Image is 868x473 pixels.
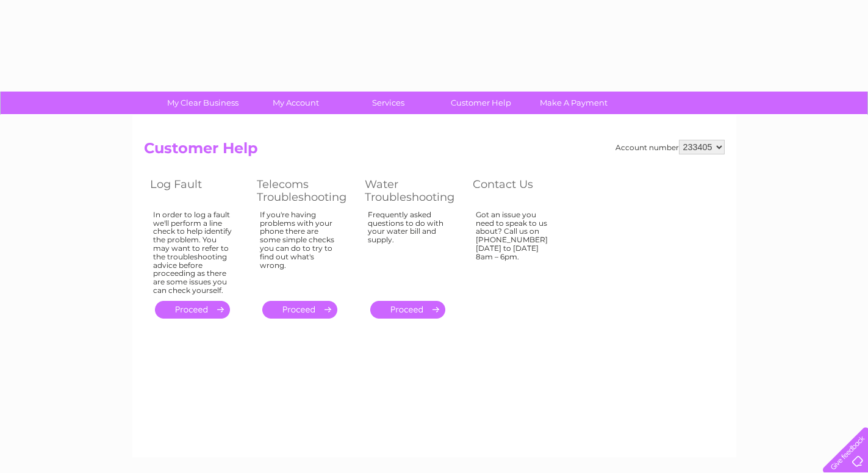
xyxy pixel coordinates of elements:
[152,92,253,114] a: My Clear Business
[144,140,725,163] h2: Customer Help
[359,175,467,207] th: Water Troubleshooting
[467,175,573,207] th: Contact Us
[615,140,725,154] div: Account number
[251,175,359,207] th: Telecoms Troubleshooting
[260,211,340,290] div: If you're having problems with your phone there are some simple checks you can do to try to find ...
[431,92,531,114] a: Customer Help
[155,301,230,319] a: .
[338,92,439,114] a: Services
[370,301,445,319] a: .
[245,92,346,114] a: My Account
[144,175,251,207] th: Log Fault
[476,211,555,290] div: Got an issue you need to speak to us about? Call us on [PHONE_NUMBER] [DATE] to [DATE] 8am – 6pm.
[262,301,337,319] a: .
[153,211,232,295] div: In order to log a fault we'll perform a line check to help identify the problem. You may want to ...
[368,211,448,290] div: Frequently asked questions to do with your water bill and supply.
[523,92,624,114] a: Make A Payment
